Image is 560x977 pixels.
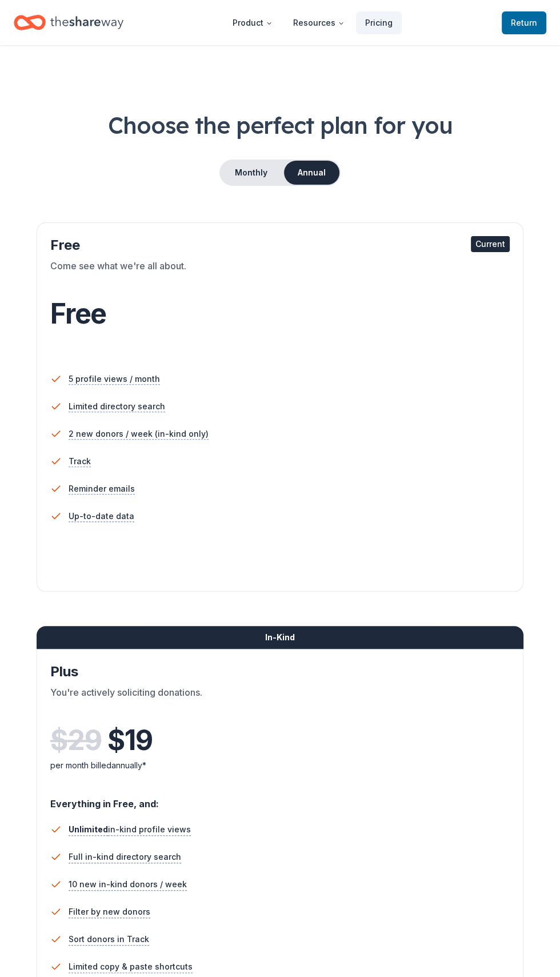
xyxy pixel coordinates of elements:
a: Pricing [356,11,402,34]
span: Full in-kind directory search [69,850,181,864]
a: Home [14,9,123,36]
span: $ 19 [107,724,152,756]
span: in-kind profile views [69,824,191,834]
span: Sort donors in Track [69,932,149,946]
span: 5 profile views / month [69,372,160,386]
span: Unlimited [69,824,108,834]
div: In-Kind [37,626,523,649]
div: You're actively soliciting donations. [50,685,510,717]
span: 10 new in-kind donors / week [69,878,187,891]
span: Free [50,297,106,330]
span: Return [511,16,537,30]
div: Come see what we're all about. [50,259,510,291]
span: 2 new donors / week (in-kind only) [69,427,209,441]
button: Annual [284,161,339,185]
span: Limited directory search [69,400,165,413]
span: Track [69,454,91,468]
button: Resources [284,11,354,34]
h1: Choose the perfect plan for you [14,109,546,141]
div: Plus [50,663,510,681]
button: Monthly [221,161,282,185]
a: Return [502,11,546,34]
button: Product [223,11,282,34]
div: Current [471,236,510,252]
div: Free [50,236,510,254]
span: Filter by new donors [69,905,150,919]
nav: Main [223,9,402,36]
span: Limited copy & paste shortcuts [69,960,193,974]
span: Reminder emails [69,482,135,496]
span: Up-to-date data [69,509,134,523]
div: Everything in Free, and: [50,787,510,811]
div: per month billed annually* [50,759,510,772]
